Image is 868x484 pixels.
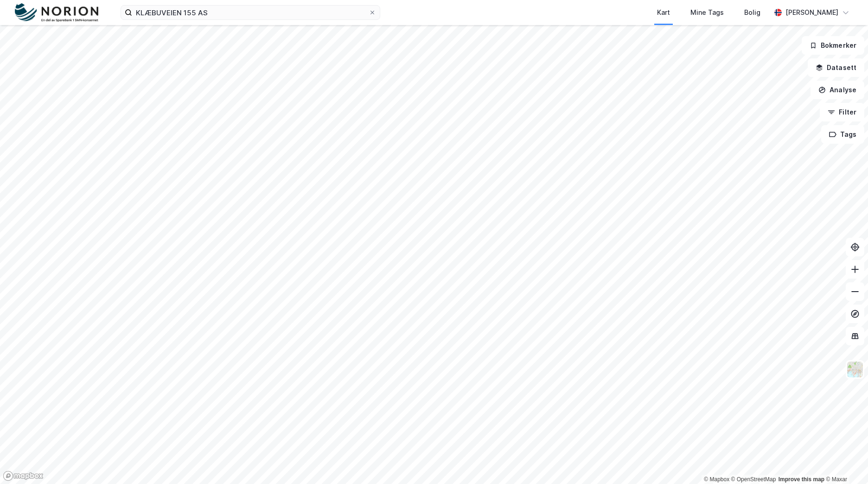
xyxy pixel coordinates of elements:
[704,476,729,483] a: Mapbox
[846,361,864,378] img: Z
[3,471,44,481] a: Mapbox homepage
[15,3,98,22] img: norion-logo.80e7a08dc31c2e691866.png
[811,81,864,99] button: Analyse
[821,125,864,144] button: Tags
[731,476,776,483] a: OpenStreetMap
[808,58,864,77] button: Datasett
[785,7,838,18] div: [PERSON_NAME]
[802,36,864,55] button: Bokmerker
[822,439,868,484] iframe: Chat Widget
[822,439,868,484] div: Kontrollprogram for chat
[779,476,824,483] a: Improve this map
[657,7,670,18] div: Kart
[820,103,864,121] button: Filter
[690,7,724,18] div: Mine Tags
[132,6,369,19] input: Søk på adresse, matrikkel, gårdeiere, leietakere eller personer
[744,7,760,18] div: Bolig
